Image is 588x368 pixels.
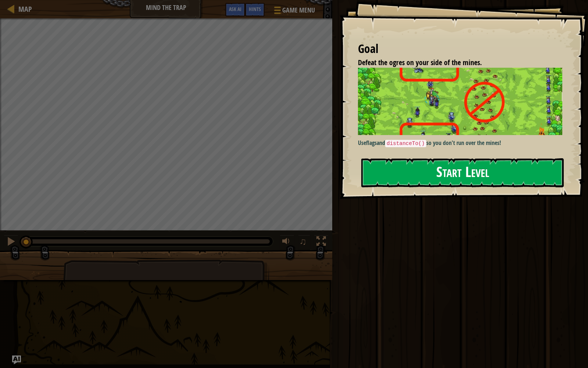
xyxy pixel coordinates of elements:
[366,139,377,147] strong: flags
[249,6,261,13] span: Hints
[280,235,294,250] button: Adjust volume
[229,6,241,13] span: Ask AI
[18,4,32,14] span: Map
[358,40,562,57] div: Goal
[282,6,315,15] span: Game Menu
[300,236,307,247] span: ♫
[12,355,21,364] button: Ask AI
[358,57,482,67] span: Defeat the ogres on your side of the mines.
[268,3,319,20] button: Game Menu
[225,3,245,17] button: Ask AI
[385,140,426,147] code: distanceTo()
[361,158,564,187] button: Start Level
[358,139,562,148] p: Use and so you don't run over the mines!
[15,4,32,14] a: Map
[358,68,562,135] img: Mind the trap
[298,235,311,250] button: ♫
[4,235,18,250] button: Ctrl + P: Pause
[314,235,329,250] button: Toggle fullscreen
[349,57,560,68] li: Defeat the ogres on your side of the mines.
